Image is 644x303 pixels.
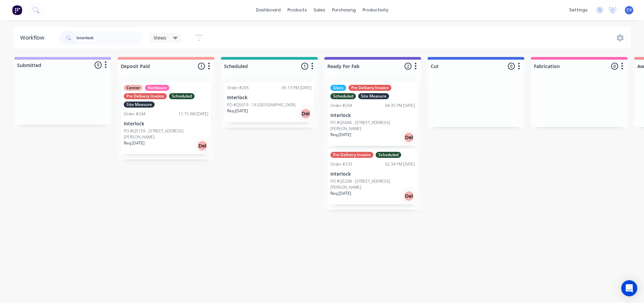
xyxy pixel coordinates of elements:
p: Req. [DATE] [124,140,145,146]
div: Pre Delivery Invoice [348,85,391,91]
div: Order #233 [330,161,352,167]
div: Glass [330,85,346,91]
p: Interlock [124,121,208,127]
div: GlassPre Delivery InvoiceScheduledSite MeasureOrder #20404:35 PM [DATE]InterlockPO #Q5040 - [STRE... [328,82,418,146]
input: Search for orders... [76,31,143,45]
p: PO #Q5159 - [STREET_ADDRESS][PERSON_NAME] [124,128,208,140]
p: PO #Q5040 - [STREET_ADDRESS][PERSON_NAME] [330,120,415,132]
div: Scheduled [376,152,401,158]
p: Req. [DATE] [227,108,248,114]
div: Order #20505:13 PM [DATE]InterlockPO #Q5019 - 14 [GEOGRAPHIC_DATA]Req.[DATE]Del [224,82,314,122]
div: Del [300,108,311,119]
div: Del [197,140,208,151]
div: Order #244 [124,111,146,117]
div: Pre Delivery Invoice [330,152,373,158]
div: Hardware [145,85,169,91]
div: Pre Delivery InvoiceScheduledOrder #23302:34 PM [DATE]InterlockPO #Q5298 - [STREET_ADDRESS][PERSO... [328,149,418,204]
div: 11:15 AM [DATE] [178,111,208,117]
div: productivity [359,5,392,15]
div: Del [404,191,414,201]
p: Interlock [330,171,415,177]
div: sales [310,5,329,15]
div: CentorHardwarePre Delivery InvoiceScheduledSite MeasureOrder #24411:15 AM [DATE]InterlockPO #Q515... [121,82,211,154]
span: Views [154,34,166,41]
div: Centor [124,85,143,91]
div: products [284,5,310,15]
p: Interlock [330,113,415,118]
div: Workflow [20,34,48,42]
div: Order #204 [330,103,352,109]
div: Scheduled [169,93,195,99]
span: CV [627,7,632,13]
p: Req. [DATE] [330,190,351,196]
div: Order #205 [227,85,249,91]
div: Site Measure [124,102,155,108]
p: Req. [DATE] [330,132,351,138]
p: PO #Q5298 - [STREET_ADDRESS][PERSON_NAME] [330,178,415,190]
p: PO #Q5019 - 14 [GEOGRAPHIC_DATA] [227,102,296,108]
div: Site Measure [358,93,389,99]
div: 02:34 PM [DATE] [385,161,415,167]
div: 04:35 PM [DATE] [385,103,415,109]
div: Pre Delivery Invoice [124,93,167,99]
div: Scheduled [330,93,356,99]
div: settings [566,5,591,15]
a: dashboard [253,5,284,15]
img: Factory [12,5,22,15]
div: Open Intercom Messenger [621,280,637,296]
p: Interlock [227,95,312,101]
div: purchasing [329,5,359,15]
div: 05:13 PM [DATE] [282,85,312,91]
div: Del [404,132,414,143]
